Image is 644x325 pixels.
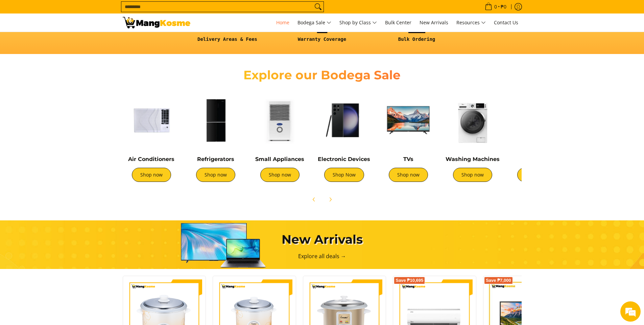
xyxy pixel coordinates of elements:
[298,252,346,260] a: Explore all deals →
[128,156,174,162] a: Air Conditioners
[339,19,377,27] span: Shop by Class
[315,91,373,149] img: Electronic Devices
[336,13,380,32] a: Shop by Class
[491,13,522,32] a: Contact Us
[276,19,289,26] span: Home
[197,156,234,162] a: Refrigerators
[196,168,235,182] a: Shop now
[313,2,324,12] button: Search
[446,156,500,162] a: Washing Machines
[251,91,309,149] img: Small Appliances
[493,4,498,9] span: 0
[396,278,423,282] span: Save ₱10,695
[517,168,556,182] a: Shop now
[187,91,244,149] img: Refrigerators
[294,13,335,32] a: Bodega Sale
[380,91,437,149] img: TVs
[323,192,338,207] button: Next
[123,17,190,28] img: Mang Kosme: Your Home Appliances Warehouse Sale Partner!
[486,278,511,282] span: Save ₱7,000
[500,4,507,9] span: ₱0
[453,168,492,182] a: Shop now
[385,19,411,26] span: Bulk Center
[318,156,370,162] a: Electronic Devices
[197,13,522,32] nav: Main Menu
[416,13,452,32] a: New Arrivals
[255,156,304,162] a: Small Appliances
[389,168,428,182] a: Shop now
[273,13,293,32] a: Home
[508,91,566,149] img: Cookers
[224,67,420,83] h2: Explore our Bodega Sale
[453,13,489,32] a: Resources
[324,168,364,182] a: Shop Now
[420,19,448,26] span: New Arrivals
[123,91,180,149] img: Air Conditioners
[132,168,171,182] a: Shop now
[483,3,508,10] span: •
[382,13,415,32] a: Bulk Center
[260,168,300,182] a: Shop now
[307,192,321,207] button: Previous
[444,91,501,149] img: Washing Machines
[494,19,518,26] span: Contact Us
[297,19,331,27] span: Bodega Sale
[403,156,413,162] a: TVs
[456,19,486,27] span: Resources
